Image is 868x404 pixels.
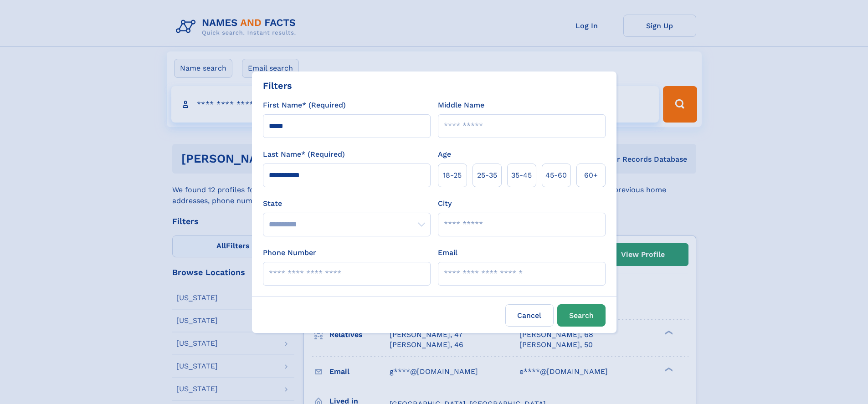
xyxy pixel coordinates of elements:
[263,247,316,258] label: Phone Number
[263,198,431,209] label: State
[557,304,606,327] button: Search
[443,170,462,181] span: 18‑25
[505,304,554,327] label: Cancel
[438,247,457,258] label: Email
[263,149,345,160] label: Last Name* (Required)
[545,170,567,181] span: 45‑60
[263,100,346,111] label: First Name* (Required)
[438,198,452,209] label: City
[438,149,451,160] label: Age
[584,170,598,181] span: 60+
[511,170,532,181] span: 35‑45
[263,79,292,92] div: Filters
[438,100,484,111] label: Middle Name
[477,170,497,181] span: 25‑35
